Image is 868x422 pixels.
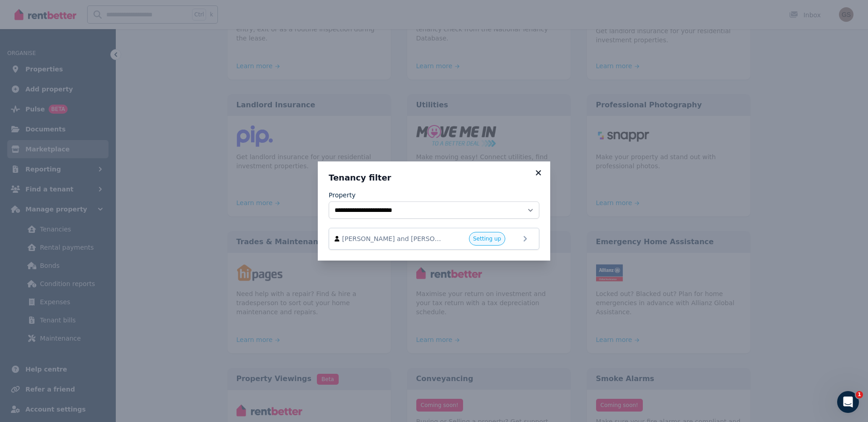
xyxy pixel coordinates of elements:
[473,235,501,242] span: Setting up
[342,234,446,243] span: [PERSON_NAME] and [PERSON_NAME]
[856,391,863,398] span: 1
[837,391,859,413] iframe: Intercom live chat
[329,191,355,200] label: Property
[329,172,539,183] h3: Tenancy filter
[329,228,539,250] a: [PERSON_NAME] and [PERSON_NAME]Setting up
